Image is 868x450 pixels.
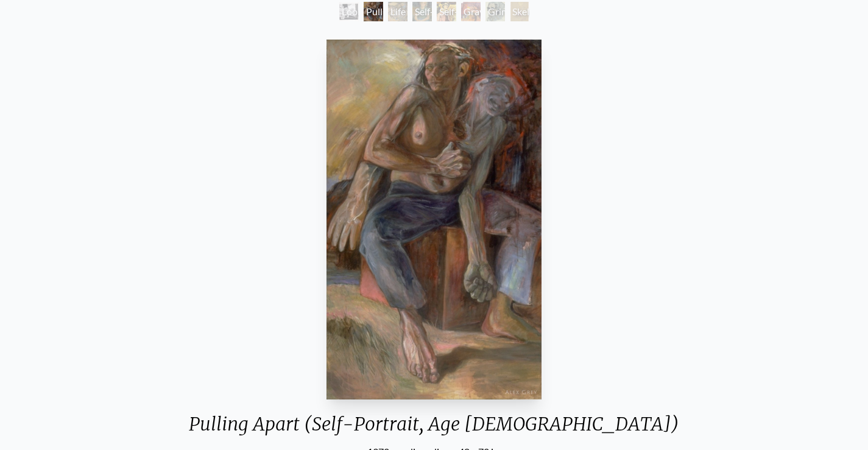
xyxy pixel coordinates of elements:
[437,2,456,21] div: Self-Portrait (Age [DEMOGRAPHIC_DATA])
[461,2,481,21] div: Graveyard Study (Age [DEMOGRAPHIC_DATA])
[364,2,383,21] div: Pulling Apart (Self-Portrait, Age [DEMOGRAPHIC_DATA])
[412,2,432,21] div: Self-Portrait (Age [DEMOGRAPHIC_DATA])
[510,2,529,21] div: Skeleton (Age [DEMOGRAPHIC_DATA])
[179,413,689,445] div: Pulling Apart (Self-Portrait, Age [DEMOGRAPHIC_DATA])
[388,2,408,21] div: Life Cycle (Self-Portrait, Age [DEMOGRAPHIC_DATA])
[326,40,541,399] img: Self-Portrait-1972-Pulling-Apart-Alex-Grey-watermarked.jpg
[485,2,505,21] div: Grim Reaper (Age [DEMOGRAPHIC_DATA])
[339,2,359,21] div: Looking Back (Self-Portrait, Age [DEMOGRAPHIC_DATA])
